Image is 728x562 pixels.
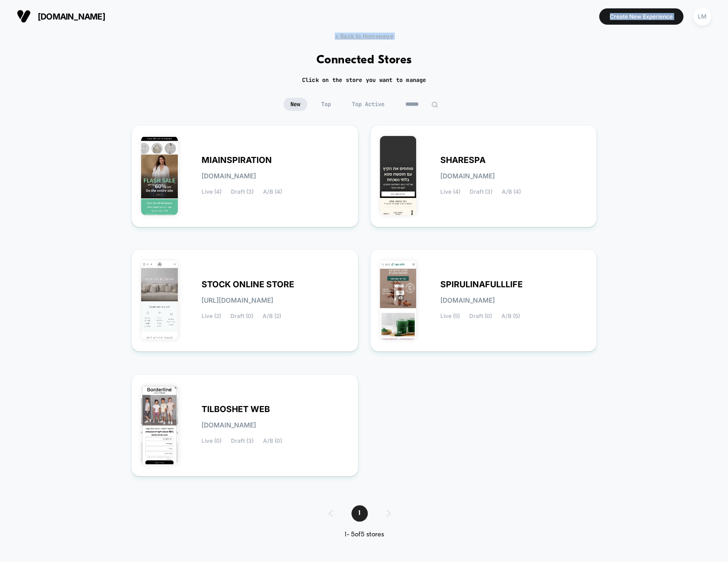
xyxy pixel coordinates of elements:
span: Draft (0) [469,313,492,319]
img: Visually logo [17,9,31,23]
span: [DOMAIN_NAME] [38,12,105,21]
span: Live (5) [440,313,460,319]
span: A/B (2) [263,313,281,319]
img: edit [431,101,438,108]
div: 1 - 5 of 5 stores [319,531,409,539]
span: Draft (3) [231,438,254,444]
span: A/B (5) [501,313,520,319]
button: Create New Experience [599,8,683,25]
h1: Connected Stores [317,54,412,67]
span: Live (4) [202,189,222,195]
span: A/B (4) [502,189,521,195]
img: TILBOSHET_WEB [141,385,178,464]
span: SHARESPA [440,157,485,163]
span: Draft (0) [230,313,253,319]
button: LM [690,7,714,26]
button: [DOMAIN_NAME] [14,9,108,24]
span: Draft (3) [470,189,492,195]
span: A/B (4) [263,189,282,195]
span: Top Active [345,98,391,111]
span: [DOMAIN_NAME] [202,422,256,428]
span: TILBOSHET WEB [202,406,270,413]
span: Draft (3) [231,189,254,195]
span: [DOMAIN_NAME] [440,297,495,304]
img: STOCK_ONLINE_STORE [141,260,178,339]
span: [DOMAIN_NAME] [202,173,256,179]
span: Live (0) [202,438,222,444]
span: New [283,98,307,111]
span: Live (4) [440,189,460,195]
span: A/B (0) [263,438,282,444]
span: SPIRULINAFULLLIFE [440,281,523,288]
h2: Click on the store you want to manage [302,76,426,84]
span: STOCK ONLINE STORE [202,281,294,288]
img: SPIRULINAFULLLIFE [380,260,417,339]
span: [URL][DOMAIN_NAME] [202,297,273,304]
span: 1 [351,505,368,521]
span: MIAINSPIRATION [202,157,272,163]
img: MIAINSPIRATION [141,136,178,215]
img: SHARESPA [380,136,417,215]
span: < Back to Homepage [335,33,393,40]
span: [DOMAIN_NAME] [440,173,495,179]
div: LM [693,7,711,26]
span: Top [314,98,338,111]
span: Live (2) [202,313,221,319]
